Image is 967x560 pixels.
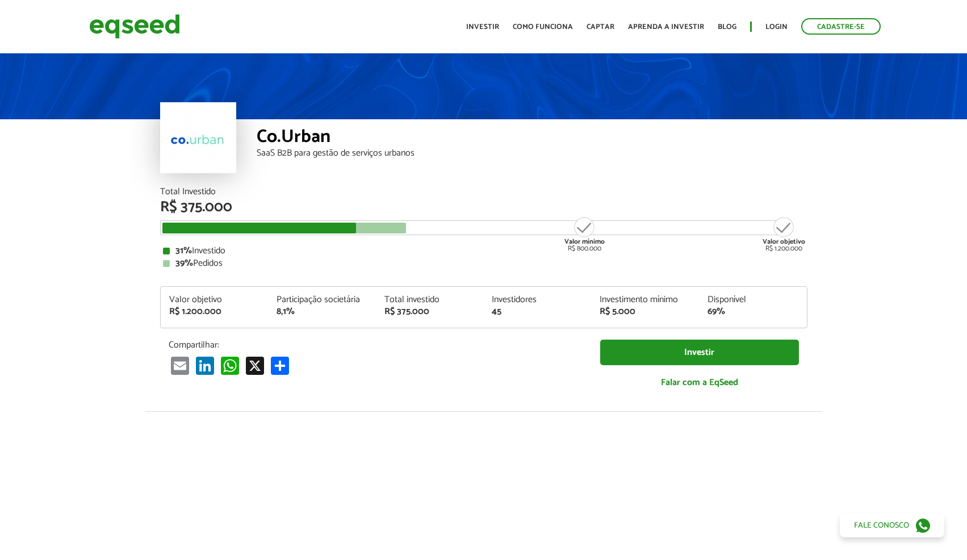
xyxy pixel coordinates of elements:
div: R$ 5.000 [600,307,690,316]
a: Investir [466,23,499,31]
div: Total Investido [160,187,807,197]
strong: Valor mínimo [564,236,605,247]
div: R$ 1.200.000 [169,307,260,316]
strong: Valor objetivo [763,236,805,247]
div: R$ 800.000 [563,216,606,252]
a: Falar com a EqSeed [600,371,799,394]
a: WhatsApp [219,356,241,375]
div: 8,1% [277,307,367,316]
div: Pedidos [163,259,805,268]
div: Participação societária [277,295,367,304]
a: LinkedIn [194,356,216,375]
a: Como funciona [513,23,573,31]
div: Investimento mínimo [600,295,690,304]
a: Share [269,356,291,375]
div: 69% [708,307,798,316]
a: Email [169,356,191,375]
div: Investido [163,246,805,256]
a: Login [765,23,788,31]
div: R$ 375.000 [384,307,475,316]
div: R$ 1.200.000 [763,216,805,252]
a: Blog [718,23,736,31]
a: Aprenda a investir [628,23,704,31]
a: Captar [587,23,614,31]
div: Investidores [492,295,583,304]
a: Investir [600,340,799,365]
div: SaaS B2B para gestão de serviços urbanos [257,149,807,158]
strong: 39% [175,256,193,271]
a: Cadastre-se [801,18,881,35]
img: EqSeed [89,11,180,41]
div: Total investido [384,295,475,304]
div: Valor objetivo [169,295,260,304]
div: Co.Urban [257,128,807,149]
div: 45 [492,307,583,316]
a: Fale conosco [840,513,944,537]
div: Disponível [708,295,798,304]
p: Compartilhar: [169,340,583,350]
div: R$ 375.000 [160,200,807,215]
a: X [244,356,266,375]
strong: 31% [175,243,192,258]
